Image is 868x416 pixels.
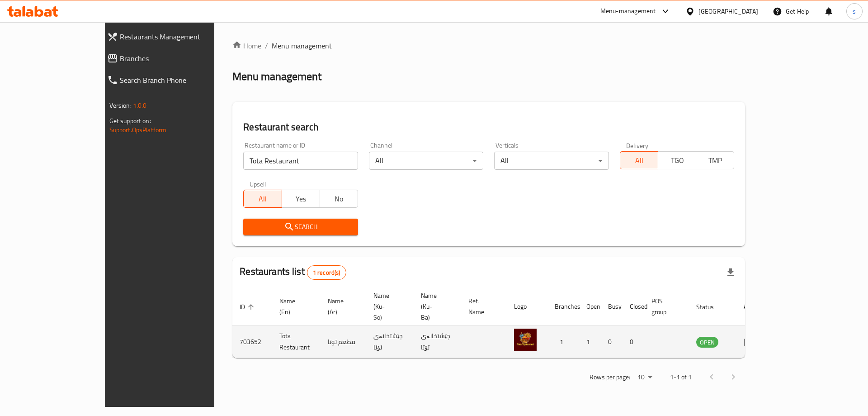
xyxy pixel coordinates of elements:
div: All [369,152,484,170]
span: All [247,192,278,206]
th: Open [579,287,601,326]
span: TGO [662,154,693,167]
th: Action [736,287,768,326]
span: OPEN [696,337,718,348]
img: Tota Restaurant [514,329,537,351]
span: Name (Ku-So) [373,290,403,323]
button: Yes [282,190,320,208]
input: Search for restaurant name or ID.. [243,152,358,170]
table: enhanced table [232,287,768,358]
td: 1 [547,326,579,358]
h2: Restaurant search [243,120,734,134]
span: Menu management [272,40,332,51]
td: Tota Restaurant [272,326,321,358]
div: Menu [744,336,760,347]
th: Logo [507,287,547,326]
div: [GEOGRAPHIC_DATA] [698,6,758,16]
p: 1-1 of 1 [670,372,692,383]
button: TGO [658,151,696,169]
td: چێشتخانەی تۆتا [414,326,461,358]
span: Branches [120,53,243,64]
nav: breadcrumb [232,40,745,51]
span: ID [240,301,257,312]
div: OPEN [696,337,718,348]
span: Name (En) [279,296,310,317]
span: No [324,192,354,206]
button: TMP [696,151,734,169]
span: TMP [700,154,731,167]
td: 0 [601,326,623,358]
span: 1 record(s) [307,268,346,277]
button: Search [243,219,358,235]
span: Name (Ar) [328,296,355,317]
th: Busy [601,287,623,326]
td: مطعم توتا [321,326,366,358]
a: Restaurants Management [100,26,250,48]
div: Rows per page: [634,371,656,384]
button: No [320,190,358,208]
a: Branches [100,48,250,69]
span: Ref. Name [468,296,496,317]
td: 703652 [232,326,272,358]
td: 1 [579,326,601,358]
span: POS group [651,296,678,317]
span: Version: [109,100,132,111]
span: s [853,6,856,16]
a: Search Branch Phone [100,69,250,91]
th: Branches [547,287,579,326]
span: Name (Ku-Ba) [421,290,450,323]
span: Search [250,221,351,233]
span: Restaurants Management [120,31,243,42]
span: Search Branch Phone [120,75,243,86]
div: Export file [720,262,741,283]
th: Closed [623,287,644,326]
button: All [243,190,282,208]
div: Total records count [307,265,346,280]
span: Get support on: [109,115,151,127]
span: 1.0.0 [133,100,147,111]
button: All [620,151,658,169]
label: Delivery [626,142,649,148]
a: Support.OpsPlatform [109,124,167,136]
h2: Menu management [232,69,321,84]
td: چێشتخانەی تۆتا [366,326,414,358]
h2: Restaurants list [240,265,346,280]
p: Rows per page: [590,372,630,383]
li: / [265,40,268,51]
span: All [624,154,655,167]
label: Upsell [250,181,266,187]
div: All [494,152,609,170]
td: 0 [623,326,644,358]
span: Status [696,301,726,312]
span: Yes [286,192,316,206]
div: Menu-management [600,6,656,17]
